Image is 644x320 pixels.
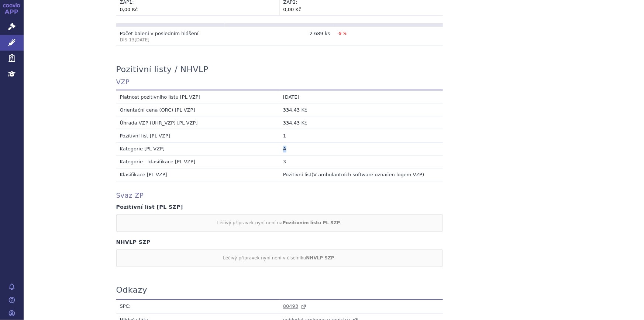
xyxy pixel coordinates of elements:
span: -9 % [338,31,347,36]
span: Pozitivní list [283,172,311,178]
td: Úhrada VZP (UHR_VZP) [PL VZP] [116,116,280,129]
div: Léčivý přípravek nyní není na . [116,214,443,232]
td: A [279,142,443,155]
strong: Pozitivním listu PL SZP [283,221,340,226]
h4: Pozitivní list [PL SZP] [116,204,552,211]
h4: Svaz ZP [116,192,552,200]
h4: VZP [116,78,552,86]
td: SPC: [116,300,280,314]
strong: NHVLP SZP [306,256,334,261]
td: Orientační cena (ORC) [PL VZP] [116,103,280,116]
td: Kategorie [PL VZP] [116,142,280,155]
span: V ambulantních software označen logem VZP [313,172,422,178]
td: 1 [279,129,443,142]
h4: NHVLP SZP [116,239,552,246]
td: Klasifikace [PL VZP] [116,168,280,181]
td: Platnost pozitivního listu [PL VZP] [116,90,280,103]
div: 0,00 Kč [283,6,439,13]
td: 334,43 Kč [279,116,443,129]
h3: Odkazy [116,286,148,295]
span: 80493 [283,304,298,309]
td: Počet balení v posledním hlášení [116,27,225,46]
td: Pozitivní list [PL VZP] [116,129,280,142]
h3: Pozitivní listy / NHVLP [116,65,209,74]
span: [DATE] [135,37,150,42]
td: 334,43 Kč [279,103,443,116]
div: 0,00 Kč [120,6,276,13]
p: DIS-13 [120,37,221,43]
td: ( ) [279,168,443,181]
td: 3 [279,155,443,168]
div: Léčivý přípravek nyní není v číselníku . [116,249,443,267]
td: [DATE] [279,90,443,103]
a: 80493 [283,304,307,309]
td: Kategorie – klasifikace [PL VZP] [116,155,280,168]
td: 2 689 ks [225,27,334,46]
